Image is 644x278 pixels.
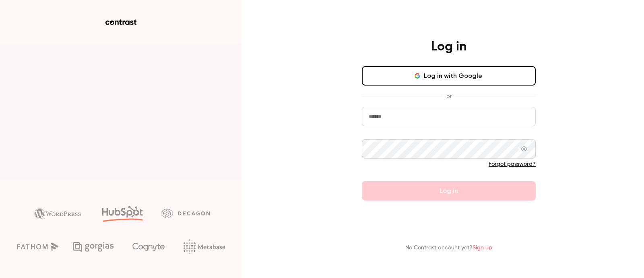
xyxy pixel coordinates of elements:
button: Log in with Google [362,66,536,86]
p: No Contrast account yet? [405,244,492,252]
a: Forgot password? [489,161,536,167]
a: Sign up [473,245,492,251]
span: or [442,92,456,100]
h4: Log in [431,39,466,55]
img: decagon [161,209,210,217]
